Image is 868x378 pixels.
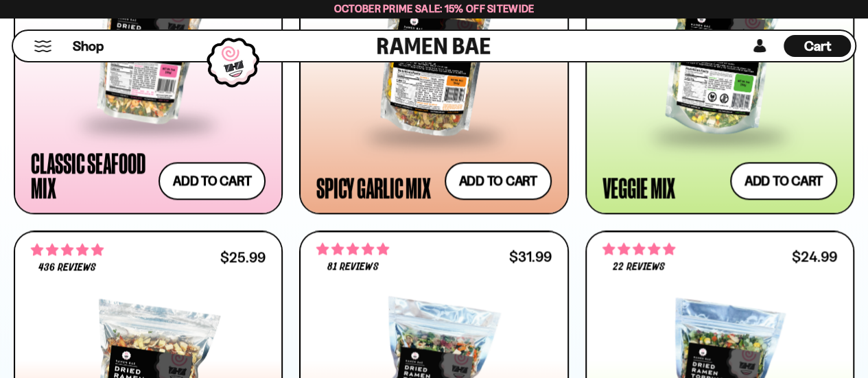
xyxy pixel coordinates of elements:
span: 81 reviews [327,261,378,272]
button: Add to cart [730,162,837,200]
span: 4.82 stars [602,240,675,258]
span: 22 reviews [613,261,665,272]
span: Cart [804,38,831,54]
a: Shop [73,35,104,57]
button: Add to cart [445,162,552,200]
span: October Prime Sale: 15% off Sitewide [334,2,535,15]
div: $31.99 [509,250,552,263]
div: $24.99 [792,250,837,263]
span: 436 reviews [38,262,96,273]
span: Shop [73,37,104,56]
button: Mobile Menu Trigger [34,40,52,52]
div: Classic Seafood Mix [31,150,152,200]
span: 4.83 stars [316,240,389,258]
div: Veggie Mix [602,175,676,200]
div: Spicy Garlic Mix [316,175,430,200]
div: Cart [784,31,851,61]
div: $25.99 [220,250,266,263]
span: 4.76 stars [31,241,104,259]
button: Add to cart [159,162,266,200]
